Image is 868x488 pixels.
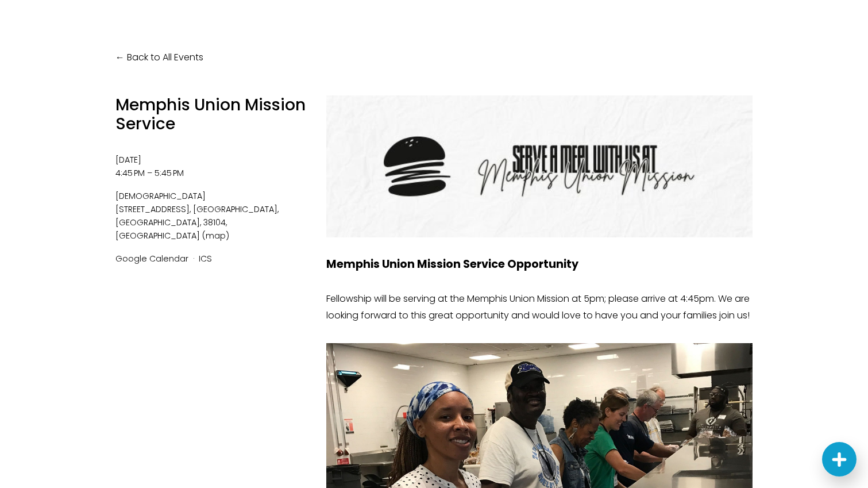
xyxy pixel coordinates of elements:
[115,167,145,179] time: 4:45 PM
[115,230,200,241] span: [GEOGRAPHIC_DATA]
[115,203,193,215] span: [STREET_ADDRESS]
[199,253,212,264] a: ICS
[115,190,307,203] span: [DEMOGRAPHIC_DATA]
[115,203,279,228] span: [GEOGRAPHIC_DATA], [GEOGRAPHIC_DATA], 38104
[326,291,753,324] p: Fellowship will be serving at the Memphis Union Mission at 5pm; please arrive at 4:45pm. We are l...
[326,256,578,272] strong: Memphis Union Mission Service Opportunity
[155,167,184,179] time: 5:45 PM
[115,95,307,134] h1: Memphis Union Mission Service
[115,253,188,264] a: Google Calendar
[202,230,229,241] a: (map)
[115,154,141,166] time: [DATE]
[115,49,203,66] a: Back to All Events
